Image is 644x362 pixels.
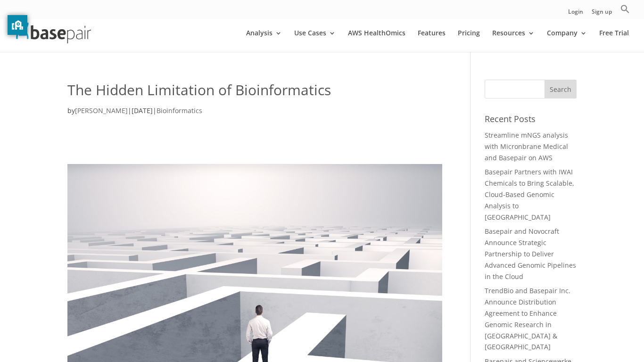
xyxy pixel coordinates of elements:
span: [DATE] [132,106,153,115]
a: Free Trial [599,30,629,52]
a: Resources [492,30,535,52]
button: privacy banner [8,15,27,35]
a: Company [547,30,587,52]
a: Use Cases [294,30,336,52]
svg: Search [620,4,630,14]
h1: The Hidden Limitation of Bioinformatics [67,80,442,105]
a: Analysis [246,30,282,52]
a: Streamline mNGS analysis with Micronbrane Medical and Basepair on AWS [485,131,568,162]
a: Login [568,9,583,19]
a: Basepair Partners with IWAI Chemicals to Bring Scalable, Cloud-Based Genomic Analysis to [GEOGRAP... [485,167,574,221]
img: Basepair [16,23,91,43]
input: Search [545,80,577,99]
h4: Recent Posts [485,113,577,130]
a: AWS HealthOmics [348,30,405,52]
a: Sign up [592,9,612,19]
a: Search Icon Link [620,4,630,19]
a: Basepair and Novocraft Announce Strategic Partnership to Deliver Advanced Genomic Pipelines in th... [485,227,576,280]
a: Pricing [458,30,480,52]
a: TrendBio and Basepair Inc. Announce Distribution Agreement to Enhance Genomic Research in [GEOGRA... [485,286,570,351]
a: [PERSON_NAME] [75,106,128,115]
p: by | | [67,105,442,123]
a: Bioinformatics [157,106,202,115]
a: Features [418,30,446,52]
